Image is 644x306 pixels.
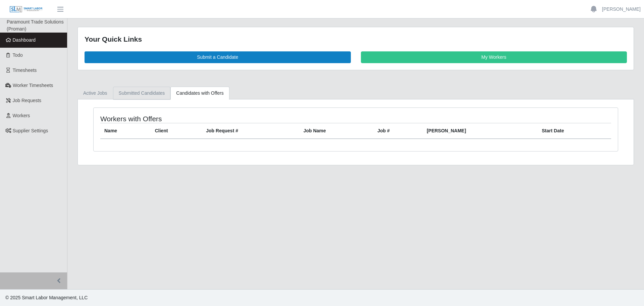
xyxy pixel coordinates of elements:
[7,19,64,32] span: Paramount Trade Solutions (Proman)
[602,6,641,13] a: [PERSON_NAME]
[151,123,202,139] th: Client
[100,115,307,123] h4: Workers with Offers
[85,34,627,45] div: Your Quick Links
[202,123,299,139] th: Job Request #
[538,123,611,139] th: Start Date
[13,113,30,118] span: Workers
[5,295,88,300] span: © 2025 Smart Labor Management, LLC
[13,37,36,43] span: Dashboard
[300,123,374,139] th: Job Name
[9,6,43,13] img: SLM Logo
[373,123,423,139] th: Job #
[100,123,151,139] th: Name
[85,51,351,63] a: Submit a Candidate
[113,87,171,100] a: Submitted Candidates
[13,68,37,73] span: Timesheets
[77,87,113,100] a: Active Jobs
[13,52,23,58] span: Todo
[170,87,229,100] a: Candidates with Offers
[13,98,42,103] span: Job Requests
[13,83,53,88] span: Worker Timesheets
[361,51,627,63] a: My Workers
[423,123,538,139] th: [PERSON_NAME]
[13,128,48,133] span: Supplier Settings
